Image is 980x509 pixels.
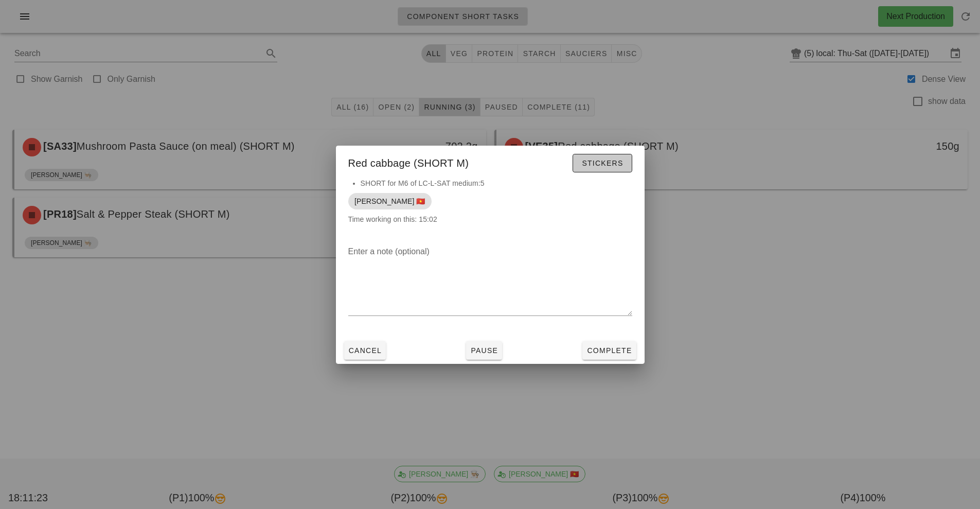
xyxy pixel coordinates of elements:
span: Stickers [581,159,623,167]
button: Complete [582,341,636,360]
button: Stickers [573,154,632,172]
div: Time working on this: 15:02 [336,178,645,235]
span: Cancel [348,346,382,355]
span: Complete [586,346,632,355]
li: SHORT for M6 of LC-L-SAT medium:5 [361,178,632,189]
button: Pause [466,341,502,360]
div: Red cabbage (SHORT M) [336,146,645,178]
span: [PERSON_NAME] 🇻🇳 [354,193,425,209]
button: Cancel [344,341,386,360]
span: Pause [470,346,498,355]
